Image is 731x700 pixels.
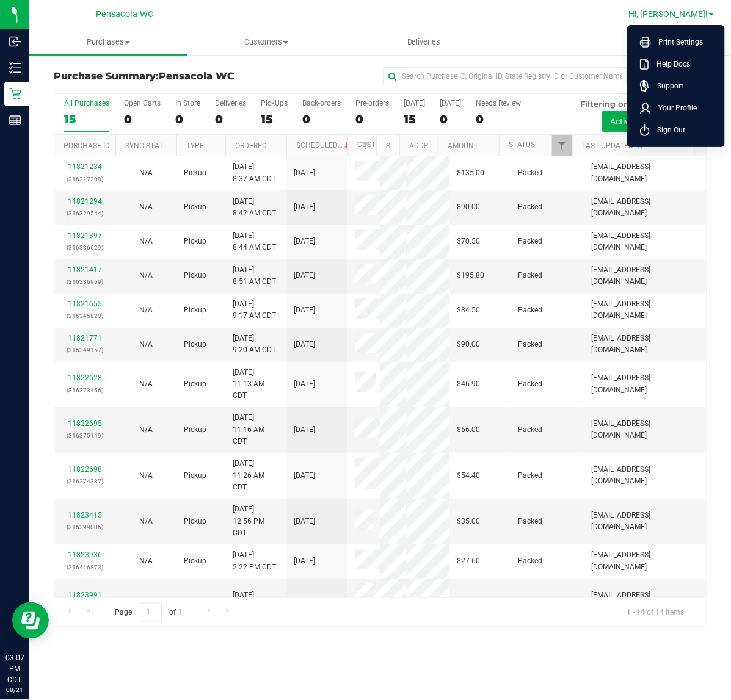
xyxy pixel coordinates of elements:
[233,196,276,219] span: [DATE] 8:42 AM CDT
[139,236,153,247] button: N/A
[139,271,153,280] span: Not Applicable
[404,99,425,107] div: [DATE]
[476,99,521,107] div: Needs Review
[457,424,480,436] span: $56.00
[54,71,271,82] h3: Purchase Summary:
[294,378,315,390] span: [DATE]
[356,135,376,156] a: Filter
[628,9,708,19] span: Hi, [PERSON_NAME]!
[68,231,102,240] a: 11821397
[617,603,694,621] span: 1 - 14 of 14 items
[139,380,153,388] span: Not Applicable
[9,35,21,48] inline-svg: Inbound
[175,99,200,107] div: In Store
[580,99,660,109] span: Filtering on status:
[518,516,542,527] span: Packed
[457,201,480,213] span: $90.00
[140,603,162,622] input: 1
[518,201,542,213] span: Packed
[294,167,315,179] span: [DATE]
[448,142,478,150] a: Amount
[294,470,315,482] span: [DATE]
[518,270,542,281] span: Packed
[12,602,49,639] iframe: Resource center
[68,334,102,342] a: 11821771
[518,167,542,179] span: Packed
[139,596,153,607] button: N/A
[68,265,102,274] a: 11821417
[591,510,699,533] span: [EMAIL_ADDRESS][DOMAIN_NAME]
[261,99,288,107] div: PickUps
[139,425,153,434] span: Not Applicable
[188,37,345,48] span: Customers
[139,378,153,390] button: N/A
[184,339,206,350] span: Pickup
[96,9,153,20] span: Pensacola WC
[62,475,108,487] p: (316374387)
[9,62,21,74] inline-svg: Inventory
[630,119,722,141] li: Sign Out
[184,424,206,436] span: Pickup
[139,555,153,567] button: N/A
[261,112,288,126] div: 15
[124,112,161,126] div: 0
[233,458,279,493] span: [DATE] 11:26 AM CDT
[294,201,315,213] span: [DATE]
[62,521,108,533] p: (316399006)
[68,550,102,559] a: 11823936
[391,37,457,48] span: Deliveries
[591,590,699,613] span: [EMAIL_ADDRESS][DOMAIN_NAME]
[294,305,315,316] span: [DATE]
[139,340,153,348] span: Not Applicable
[457,339,480,350] span: $90.00
[651,36,703,48] span: Print Settings
[139,339,153,350] button: N/A
[233,333,276,356] span: [DATE] 9:20 AM CDT
[457,555,480,567] span: $27.60
[9,114,21,126] inline-svg: Reports
[68,591,102,599] a: 11823991
[518,424,542,436] span: Packed
[139,471,153,480] span: Not Applicable
[404,112,425,126] div: 15
[184,236,206,247] span: Pickup
[518,378,542,390] span: Packed
[294,516,315,527] span: [DATE]
[294,424,315,436] span: [DATE]
[518,236,542,247] span: Packed
[440,99,461,107] div: [DATE]
[62,344,108,356] p: (316349157)
[184,305,206,316] span: Pickup
[552,135,572,156] a: Filter
[591,161,699,184] span: [EMAIL_ADDRESS][DOMAIN_NAME]
[457,167,484,179] span: $135.00
[187,29,346,55] a: Customers
[29,29,187,55] a: Purchases
[233,549,276,572] span: [DATE] 2:22 PM CDT
[518,339,542,350] span: Packed
[68,162,102,171] a: 11821234
[591,464,699,487] span: [EMAIL_ADDRESS][DOMAIN_NAME]
[399,135,438,156] th: Address
[124,99,161,107] div: Open Carts
[139,424,153,436] button: N/A
[345,29,503,55] a: Deliveries
[139,167,153,179] button: N/A
[125,142,172,150] a: Sync Status
[294,596,315,607] span: [DATE]
[64,99,109,107] div: All Purchases
[233,412,279,447] span: [DATE] 11:16 AM CDT
[139,516,153,527] button: N/A
[302,99,341,107] div: Back-orders
[184,201,206,213] span: Pickup
[68,511,102,519] a: 11823415
[62,310,108,322] p: (316345820)
[62,276,108,287] p: (316336969)
[184,167,206,179] span: Pickup
[457,305,480,316] span: $34.50
[294,270,315,281] span: [DATE]
[215,99,246,107] div: Deliveries
[68,373,102,382] a: 11822628
[159,70,235,82] span: Pensacola WC
[139,557,153,565] span: Not Applicable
